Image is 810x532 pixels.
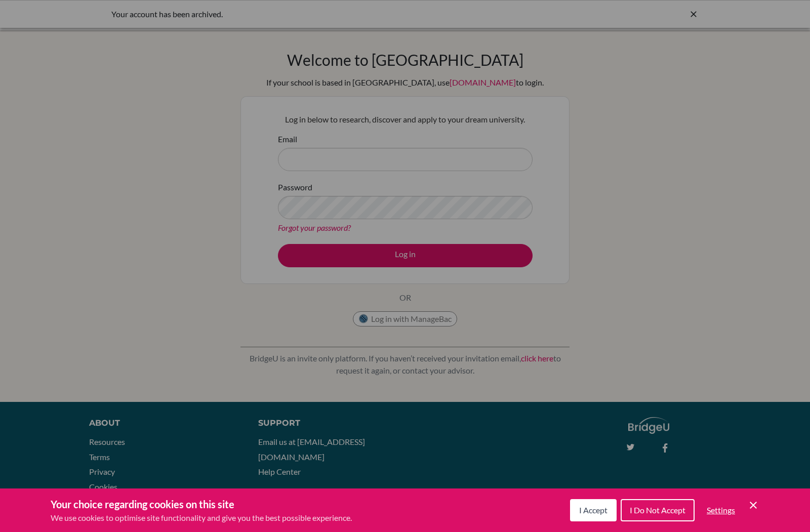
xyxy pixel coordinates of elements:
button: I Do Not Accept [621,499,695,521]
button: Save and close [747,499,759,511]
span: I Do Not Accept [630,505,685,515]
button: Settings [699,500,743,520]
span: Settings [707,505,735,515]
span: I Accept [579,505,607,515]
p: We use cookies to optimise site functionality and give you the best possible experience. [51,512,352,524]
h3: Your choice regarding cookies on this site [51,497,352,512]
button: I Accept [570,499,617,521]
